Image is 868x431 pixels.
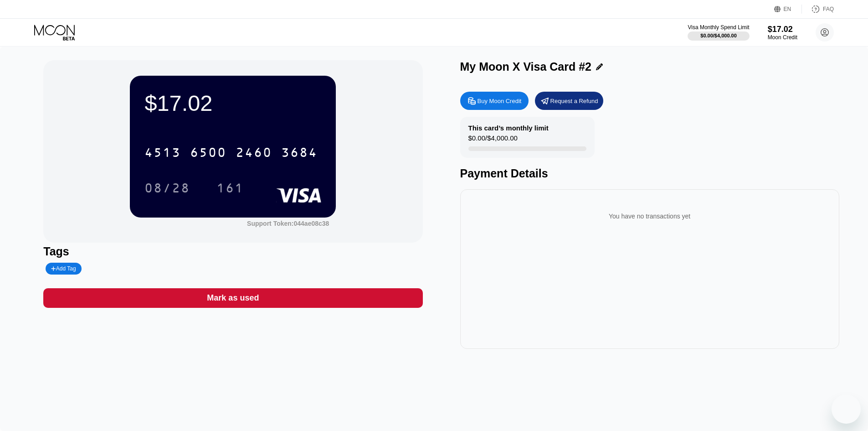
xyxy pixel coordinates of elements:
div: 08/28 [138,177,197,199]
iframe: Button to launch messaging window [832,395,861,424]
div: Visa Monthly Spend Limit$0.00/$4,000.00 [688,24,749,41]
div: Payment Details [460,167,839,180]
div: Support Token: 044ae08c38 [247,220,329,227]
div: 161 [210,177,251,199]
div: EN [774,5,802,14]
div: My Moon X Visa Card #2 [460,60,592,73]
div: Support Token:044ae08c38 [247,220,329,227]
div: Mark as used [207,293,259,303]
div: 6500 [190,146,226,161]
div: 4513650024603684 [139,141,323,164]
div: $0.00 / $4,000.00 [468,134,518,146]
div: Tags [43,245,422,258]
div: Request a Refund [535,92,603,110]
div: You have no transactions yet [467,203,832,229]
div: $0.00 / $4,000.00 [700,33,737,38]
div: 2460 [236,146,272,161]
div: Add Tag [51,265,76,272]
div: 3684 [281,146,318,161]
div: Request a Refund [550,97,598,105]
div: $17.02Moon Credit [768,25,797,41]
div: FAQ [823,6,834,12]
div: 4513 [144,146,181,161]
div: $17.02 [144,90,321,116]
div: Mark as used [43,288,422,308]
div: Buy Moon Credit [460,92,529,110]
div: FAQ [802,5,834,14]
div: $17.02 [768,25,797,34]
div: Moon Credit [768,34,797,41]
div: Add Tag [46,263,81,275]
div: Buy Moon Credit [478,97,522,105]
div: 08/28 [144,182,190,197]
div: This card’s monthly limit [468,124,549,132]
div: Visa Monthly Spend Limit [688,24,749,31]
div: EN [784,6,791,12]
div: 161 [216,182,244,197]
